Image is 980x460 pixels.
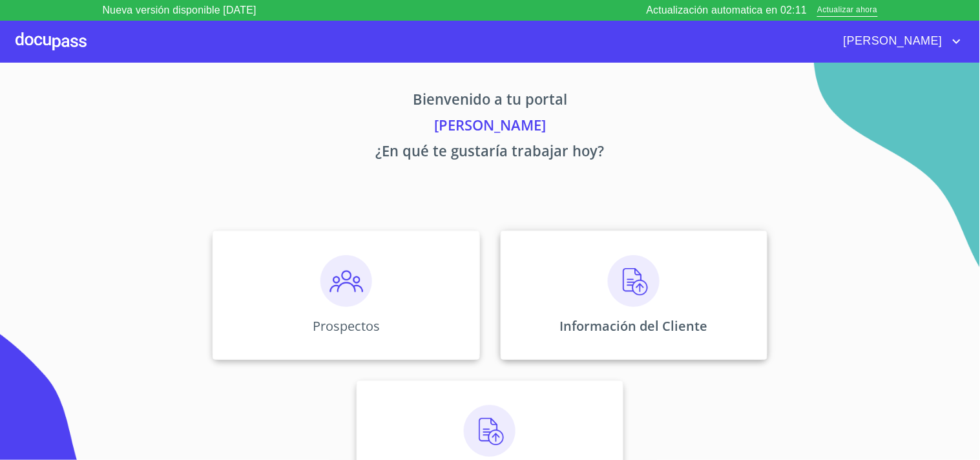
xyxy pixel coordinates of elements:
[92,89,888,114] p: Bienvenido a tu portal
[313,317,380,335] p: Prospectos
[560,317,708,335] p: Información del Cliente
[92,140,888,166] p: ¿En qué te gustaría trabajar hoy?
[92,114,888,140] p: [PERSON_NAME]
[103,3,256,18] p: Nueva versión disponible [DATE]
[464,405,516,457] img: carga.png
[834,31,964,52] button: account of current user
[608,255,660,307] img: carga.png
[320,255,372,307] img: prospectos.png
[647,3,808,18] p: Actualización automatica en 02:11
[817,4,877,17] span: Actualizar ahora
[834,31,949,52] span: [PERSON_NAME]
